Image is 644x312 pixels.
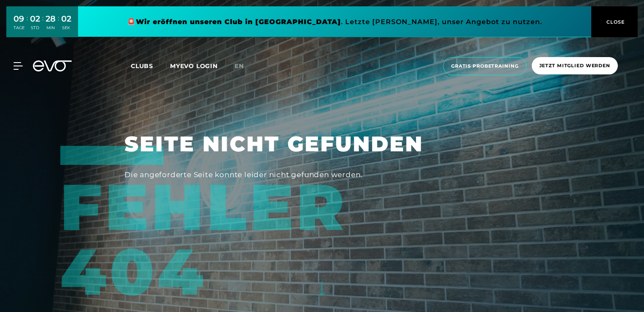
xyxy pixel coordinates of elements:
[235,62,244,70] span: en
[14,25,24,31] div: TAGE
[30,13,40,25] div: 02
[131,62,170,70] a: Clubs
[170,62,218,70] a: MYEVO LOGIN
[14,13,24,25] div: 09
[124,168,520,181] div: Die angeforderte Seite konnte leider nicht gefunden werden.
[61,13,71,25] div: 02
[124,130,520,158] h1: Seite nicht gefunden
[27,14,28,36] div: :
[529,57,620,75] a: Jetzt Mitglied werden
[131,62,153,70] span: Clubs
[591,6,638,37] button: CLOSE
[42,14,43,36] div: :
[30,25,40,31] div: STD
[58,14,59,36] div: :
[604,18,625,26] span: CLOSE
[61,25,71,31] div: SEK
[441,57,529,75] a: Gratis Probetraining
[46,13,56,25] div: 28
[46,25,56,31] div: MIN
[60,146,531,304] div: Fehler 404
[539,62,610,69] span: Jetzt Mitglied werden
[235,61,254,71] a: en
[451,63,519,70] span: Gratis Probetraining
